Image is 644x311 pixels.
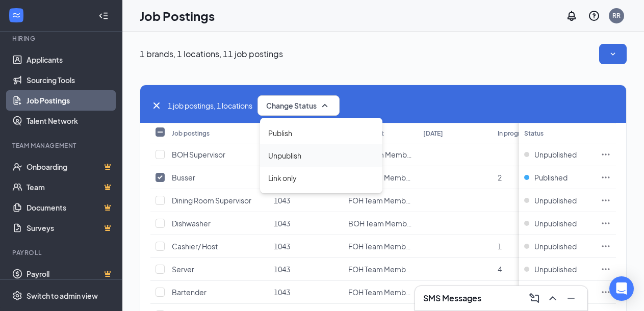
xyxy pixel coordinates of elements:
[27,90,114,111] a: Job Postings
[27,291,98,301] div: Switch to admin view
[172,150,225,159] span: BOH Supervisor
[348,265,413,274] span: FOH Team Member
[601,287,611,297] svg: Ellipses
[268,172,297,184] span: Link only
[563,290,579,306] button: Minimize
[269,281,343,304] td: 1043
[601,149,611,160] svg: Ellipses
[27,264,114,284] a: PayrollCrown
[565,292,577,304] svg: Minimize
[11,10,21,20] svg: WorkstreamLogo
[12,34,112,43] div: Hiring
[269,258,343,281] td: 1043
[274,288,290,297] span: 1043
[168,100,252,111] span: 1 job postings, 1 locations
[343,212,418,235] td: BOH Team Member
[343,281,418,304] td: FOH Team Member
[274,219,290,228] span: 1043
[534,264,577,274] span: Unpublished
[534,195,577,205] span: Unpublished
[534,241,577,251] span: Unpublished
[528,292,540,304] svg: ComposeMessage
[348,219,414,228] span: BOH Team Member
[519,123,596,143] th: Status
[601,195,611,205] svg: Ellipses
[269,189,343,212] td: 1043
[140,7,215,24] h1: Job Postings
[418,123,493,143] th: [DATE]
[319,99,331,112] svg: SmallChevronUp
[274,196,290,205] span: 1043
[601,264,611,274] svg: Ellipses
[534,172,568,183] span: Published
[608,49,618,59] svg: SmallChevronDown
[150,99,163,112] svg: Cross
[498,265,502,274] span: 4
[343,258,418,281] td: FOH Team Member
[27,49,114,70] a: Applicants
[601,218,611,228] svg: Ellipses
[348,288,413,297] span: FOH Team Member
[565,10,578,22] svg: Notifications
[172,288,207,297] span: Bartender
[343,235,418,258] td: FOH Team Member
[268,150,301,161] span: Unpublish
[27,177,114,197] a: TeamCrown
[534,149,577,160] span: Unpublished
[601,172,611,183] svg: Ellipses
[12,141,112,150] div: Team Management
[257,95,340,116] button: Change StatusSmallChevronUp
[609,276,634,301] div: Open Intercom Messenger
[266,102,317,109] span: Change Status
[269,235,343,258] td: 1043
[140,48,283,60] p: 1 brands, 1 locations, 11 job postings
[545,290,561,306] button: ChevronUp
[27,157,114,177] a: OnboardingCrown
[27,111,114,131] a: Talent Network
[348,196,413,205] span: FOH Team Member
[268,127,292,139] span: Publish
[348,242,413,251] span: FOH Team Member
[27,197,114,218] a: DocumentsCrown
[601,241,611,251] svg: Ellipses
[498,242,502,251] span: 1
[172,265,194,274] span: Server
[12,248,112,257] div: Payroll
[547,292,559,304] svg: ChevronUp
[27,70,114,90] a: Sourcing Tools
[274,265,290,274] span: 1043
[534,218,577,228] span: Unpublished
[172,219,211,228] span: Dishwasher
[423,293,481,304] h3: SMS Messages
[343,189,418,212] td: FOH Team Member
[12,291,22,301] svg: Settings
[172,242,218,251] span: Cashier/ Host
[599,44,627,64] button: SmallChevronDown
[172,129,210,138] div: Job postings
[493,123,567,143] th: In progress
[172,173,195,182] span: Busser
[172,196,251,205] span: Dining Room Supervisor
[498,173,502,182] span: 2
[588,10,600,22] svg: QuestionInfo
[27,218,114,238] a: SurveysCrown
[612,11,621,20] div: RR
[526,290,543,306] button: ComposeMessage
[269,212,343,235] td: 1043
[274,242,290,251] span: 1043
[98,11,109,21] svg: Collapse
